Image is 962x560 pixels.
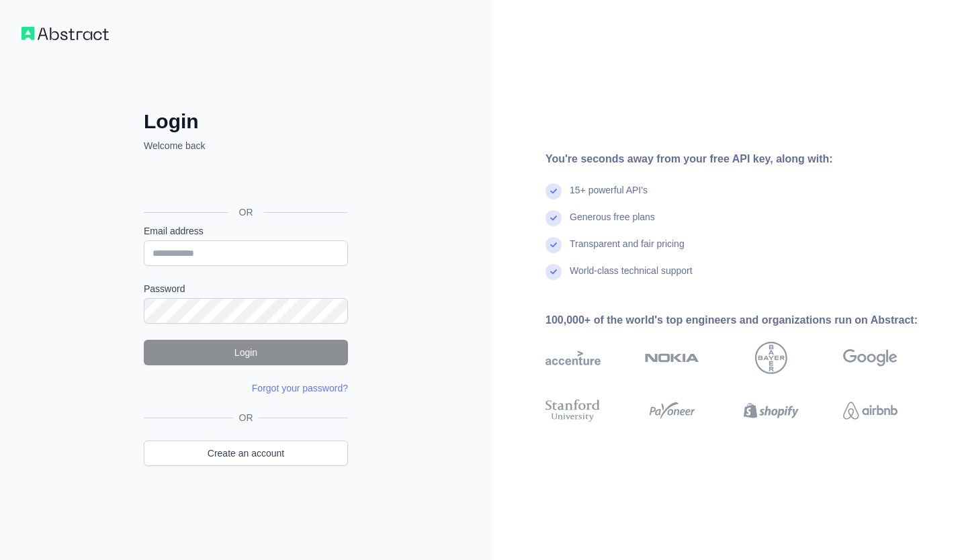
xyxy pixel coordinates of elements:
[545,264,562,280] img: check mark
[645,342,700,374] img: nokia
[144,282,348,295] label: Password
[843,342,898,374] img: google
[137,167,352,197] iframe: Sign in with Google Button
[843,397,898,424] img: airbnb
[570,210,655,237] div: Generous free plans
[570,237,685,264] div: Transparent and fair pricing
[545,210,562,226] img: check mark
[144,440,348,466] a: Create an account
[545,183,562,199] img: check mark
[144,224,348,238] label: Email address
[252,383,348,393] a: Forgot your password?
[228,205,264,219] span: OR
[570,183,648,210] div: 15+ powerful API's
[755,342,787,374] img: bayer
[545,312,941,328] div: 100,000+ of the world's top engineers and organizations run on Abstract:
[545,237,562,253] img: check mark
[144,109,348,134] h2: Login
[744,397,799,424] img: shopify
[545,397,601,424] img: stanford university
[144,139,348,152] p: Welcome back
[545,151,941,167] div: You're seconds away from your free API key, along with:
[645,397,700,424] img: payoneer
[570,264,693,291] div: World-class technical support
[21,27,109,40] img: Workflow
[234,411,259,424] span: OR
[545,342,601,374] img: accenture
[144,340,348,365] button: Login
